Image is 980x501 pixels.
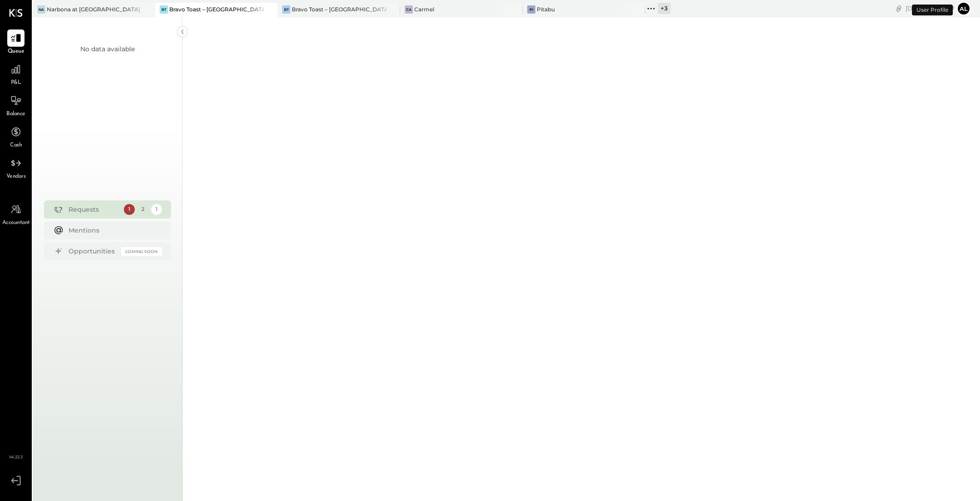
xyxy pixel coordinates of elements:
a: Balance [0,92,31,118]
span: Vendors [6,173,26,181]
div: Pitabu [537,5,555,13]
div: 2 [137,204,148,215]
div: Requests [69,205,119,214]
div: Narbona at [GEOGRAPHIC_DATA] LLC [47,5,142,13]
div: copy link [894,4,903,13]
div: BT [160,5,168,14]
span: Accountant [2,219,30,227]
div: Opportunities [69,247,117,256]
div: Bravo Toast – [GEOGRAPHIC_DATA] [169,5,264,13]
div: BT [282,5,290,14]
div: Carmel [414,5,434,13]
div: Pi [527,5,535,14]
div: [DATE] [906,4,954,13]
button: Al [956,1,971,16]
div: No data available [80,44,135,54]
span: P&L [11,79,21,87]
a: Cash [0,123,31,150]
div: 1 [124,204,135,215]
div: Mentions [69,226,157,235]
div: + 3 [658,3,671,14]
span: Balance [6,110,25,118]
a: Accountant [0,201,31,227]
span: Queue [8,48,24,56]
div: Coming Soon [121,247,162,256]
div: 1 [151,204,162,215]
span: Cash [10,141,22,150]
div: Bravo Toast – [GEOGRAPHIC_DATA] [292,5,387,13]
a: Vendors [0,155,31,181]
div: Na [37,5,45,14]
div: Ca [405,5,413,14]
a: Queue [0,29,31,56]
div: User Profile [912,5,953,15]
a: P&L [0,61,31,87]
